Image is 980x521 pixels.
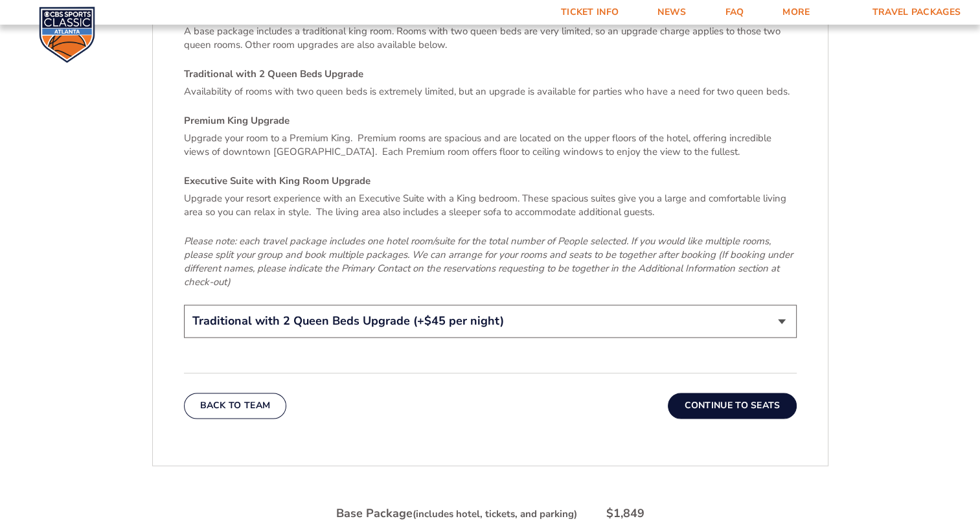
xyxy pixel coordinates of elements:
[184,393,287,419] button: Back To Team
[336,505,577,521] div: Base Package
[184,192,797,219] p: Upgrade your resort experience with an Executive Suite with a King bedroom. These spacious suites...
[184,85,797,98] p: Availability of rooms with two queen beds is extremely limited, but an upgrade is available for p...
[184,114,797,128] h4: Premium King Upgrade
[184,174,797,188] h4: Executive Suite with King Room Upgrade
[184,67,797,81] h4: Traditional with 2 Queen Beds Upgrade
[413,507,577,520] small: (includes hotel, tickets, and parking)
[184,132,797,159] p: Upgrade your room to a Premium King. Premium rooms are spacious and are located on the upper floo...
[39,6,95,63] img: CBS Sports Classic
[668,393,796,419] button: Continue To Seats
[184,235,793,288] em: Please note: each travel package includes one hotel room/suite for the total number of People sel...
[606,505,644,521] div: $1,849
[184,25,797,52] p: A base package includes a traditional king room. Rooms with two queen beds are very limited, so a...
